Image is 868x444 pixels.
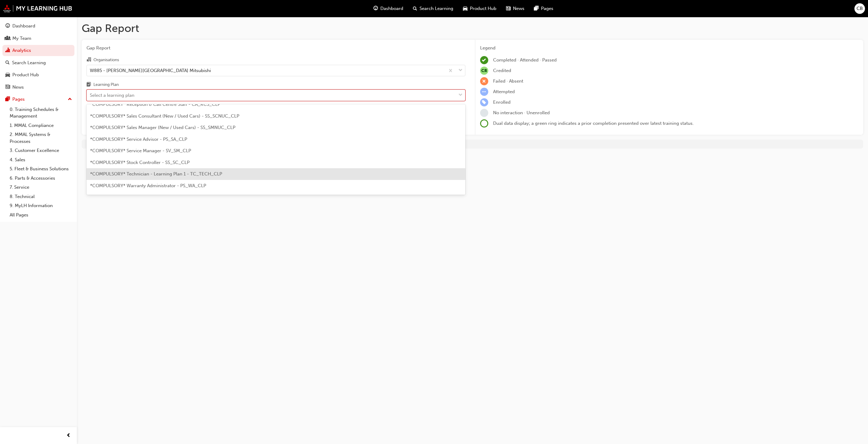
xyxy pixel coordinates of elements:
[12,96,25,103] div: Pages
[458,91,463,99] span: down-icon
[12,23,35,30] div: Dashboard
[5,85,10,90] span: news-icon
[458,67,463,74] span: down-icon
[7,192,74,201] a: 8. Technical
[413,5,417,12] span: search-icon
[420,5,453,12] span: Search Learning
[5,72,10,78] span: car-icon
[534,5,539,12] span: pages-icon
[493,89,515,94] span: Attempted
[7,105,74,121] a: 0. Training Schedules & Management
[857,5,863,12] span: CB
[480,98,488,106] span: learningRecordVerb_ENROLL-icon
[5,36,10,41] span: people-icon
[7,146,74,155] a: 3. Customer Excellence
[480,109,488,117] span: learningRecordVerb_NONE-icon
[2,33,74,44] a: My Team
[380,5,403,12] span: Dashboard
[90,92,134,99] div: Select a learning plan
[7,155,74,165] a: 4. Sales
[12,59,46,66] div: Search Learning
[86,45,465,52] span: Gap Report
[7,130,74,146] a: 2. MMAL Systems & Processes
[90,194,269,200] span: *COMPULSORY* Workshop Supervisor / Foreperson - Learning Plan 1 - TC_WSF_CLP
[5,97,10,102] span: pages-icon
[7,121,74,130] a: 1. MMAL Compliance
[5,60,10,66] span: search-icon
[493,68,511,73] span: Credited
[90,113,239,119] span: *COMPULSORY* Sales Consultant (New / Used Cars) - SS_SCNUC_CLP
[373,5,378,12] span: guage-icon
[2,20,74,32] a: Dashboard
[480,45,859,52] div: Legend
[90,137,187,142] span: *COMPULSORY* Service Advisor - PS_SA_CLP
[463,5,467,12] span: car-icon
[7,210,74,220] a: All Pages
[408,2,458,15] a: search-iconSearch Learning
[90,102,220,107] span: *COMPULSORY* Reception & Call Centre Staff - CA_RCS_CLP
[493,110,550,115] span: No interaction · Unenrolled
[2,45,74,56] a: Analytics
[854,3,865,14] button: CB
[68,96,72,103] span: up-icon
[541,5,553,12] span: Pages
[3,5,72,12] img: mmal
[90,148,191,153] span: *COMPULSORY* Service Manager - SV_SM_CLP
[5,24,10,29] span: guage-icon
[86,82,91,88] span: learningplan-icon
[2,94,74,105] button: Pages
[480,67,488,75] span: null-icon
[480,56,488,64] span: learningRecordVerb_COMPLETE-icon
[493,121,694,126] span: Dual data display; a green ring indicates a prior completion presented over latest training status.
[90,67,211,74] div: W885 - [PERSON_NAME][GEOGRAPHIC_DATA] Mitsubishi
[93,82,119,88] div: Learning Plan
[7,174,74,183] a: 6. Parts & Accessories
[493,57,557,63] span: Completed · Attended · Passed
[2,57,74,68] a: Search Learning
[82,22,863,35] h1: Gap Report
[480,77,488,85] span: learningRecordVerb_FAIL-icon
[2,69,74,80] a: Product Hub
[7,201,74,210] a: 9. MyLH Information
[2,19,74,94] button: DashboardMy TeamAnalyticsSearch LearningProduct HubNews
[369,2,408,15] a: guage-iconDashboard
[493,78,523,84] span: Failed · Absent
[529,2,558,15] a: pages-iconPages
[12,71,39,78] div: Product Hub
[12,35,31,42] div: My Team
[480,88,488,96] span: learningRecordVerb_ATTEMPT-icon
[501,2,529,15] a: news-iconNews
[7,164,74,174] a: 5. Fleet & Business Solutions
[90,171,222,177] span: *COMPULSORY* Technician - Learning Plan 1 - TC_TECH_CLP
[90,125,235,130] span: *COMPULSORY* Sales Manager (New / Used Cars) - SS_SMNUC_CLP
[458,2,501,15] a: car-iconProduct Hub
[470,5,496,12] span: Product Hub
[2,82,74,93] a: News
[86,57,91,63] span: organisation-icon
[493,99,511,105] span: Enrolled
[7,183,74,192] a: 7. Service
[66,432,71,439] span: prev-icon
[93,57,119,63] div: Organisations
[12,84,24,91] div: News
[513,5,524,12] span: News
[90,160,190,165] span: *COMPULSORY* Stock Controller - SS_SC_CLP
[506,5,511,12] span: news-icon
[90,183,206,188] span: *COMPULSORY* Warranty Administrator - PS_WA_CLP
[5,48,10,53] span: chart-icon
